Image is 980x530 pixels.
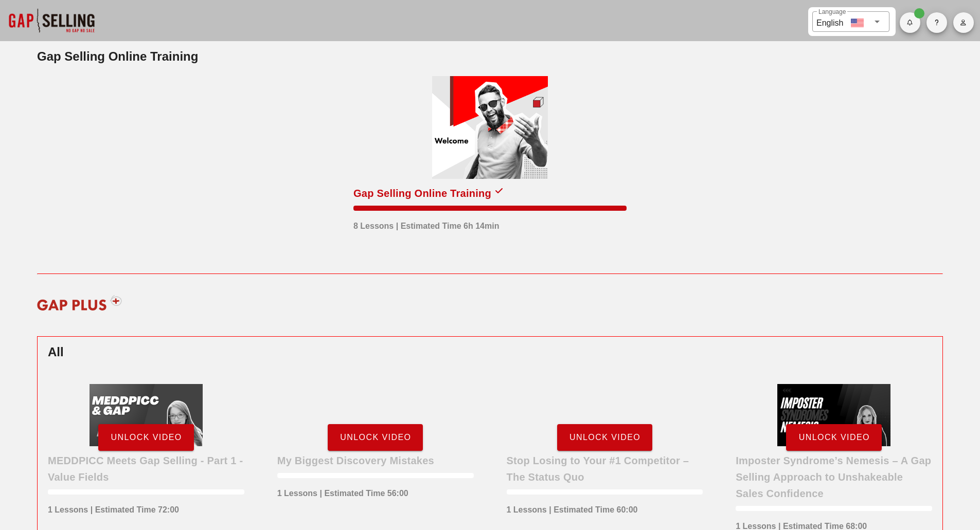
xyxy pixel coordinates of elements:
[507,452,703,485] div: Stop Losing to Your #1 Competitor – The Status Quo
[353,215,499,232] div: 8 Lessons | Estimated Time 6h 14min
[277,452,434,469] div: My Biggest Discovery Mistakes
[48,452,244,485] div: MEDDPICC Meets Gap Selling - Part 1 - Value Fields
[914,8,924,19] span: Badge
[30,287,129,318] img: gap-plus-logo-red.svg
[816,14,843,29] div: English
[37,47,943,66] h2: Gap Selling Online Training
[48,499,179,516] div: 1 Lessons | Estimated Time 72:00
[328,424,423,451] button: Unlock Video
[98,424,194,451] button: Unlock Video
[818,8,846,16] label: Language
[507,499,638,516] div: 1 Lessons | Estimated Time 60:00
[569,433,640,442] span: Unlock Video
[557,424,653,451] button: Unlock Video
[798,433,869,442] span: Unlock Video
[340,433,411,442] span: Unlock Video
[736,452,932,502] div: Imposter Syndrome’s Nemesis – A Gap Selling Approach to Unshakeable Sales Confidence
[110,433,182,442] span: Unlock Video
[48,343,932,361] h2: All
[277,482,408,500] div: 1 Lessons | Estimated Time 56:00
[812,11,889,32] div: LanguageEnglish
[786,424,882,451] button: Unlock Video
[353,185,491,202] div: Gap Selling Online Training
